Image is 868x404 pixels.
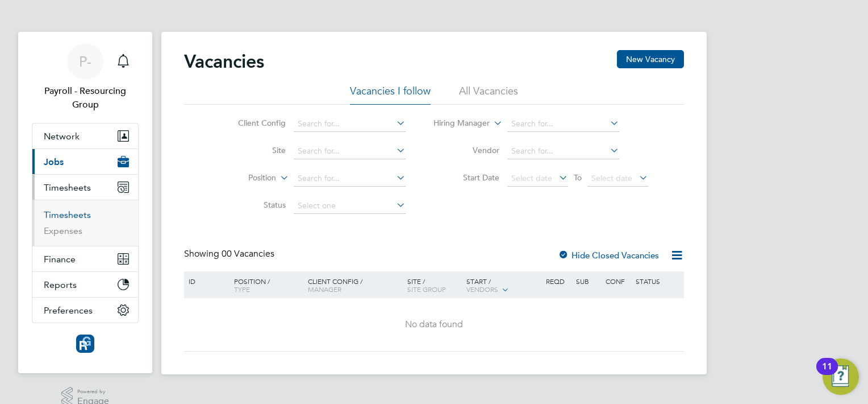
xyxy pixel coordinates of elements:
[18,32,152,373] nav: Main navigation
[558,250,659,261] label: Hide Closed Vacancies
[32,200,138,246] div: Timesheets
[434,172,499,183] label: Start Date
[76,335,94,353] img: resourcinggroup-logo-retina.png
[294,171,406,187] input: Search for...
[633,271,682,291] div: Status
[44,131,80,142] span: Network
[44,305,93,316] span: Preferences
[222,248,274,259] span: 00 Vacancies
[459,84,518,105] li: All Vacancies
[404,271,464,299] div: Site /
[407,285,446,294] span: Site Group
[234,285,250,294] span: Type
[32,272,138,297] button: Reports
[294,198,406,214] input: Select one
[603,271,632,291] div: Conf
[220,118,286,128] label: Client Config
[32,175,138,200] button: Timesheets
[507,116,619,132] input: Search for...
[570,170,585,185] span: To
[220,200,286,210] label: Status
[466,285,498,294] span: Vendors
[44,254,76,265] span: Finance
[434,145,499,155] label: Vendor
[617,50,684,68] button: New Vacancy
[32,298,138,323] button: Preferences
[184,248,277,260] div: Showing
[44,279,77,290] span: Reports
[308,285,341,294] span: Manager
[186,319,682,331] div: No data found
[507,143,619,159] input: Search for...
[44,156,64,167] span: Jobs
[305,271,404,299] div: Client Config /
[184,50,264,73] h2: Vacancies
[79,54,91,69] span: P-
[186,271,226,291] div: ID
[32,84,139,112] span: Payroll - Resourcing Group
[294,116,406,132] input: Search for...
[591,173,632,183] span: Select date
[511,173,552,183] span: Select date
[32,43,139,112] a: P-Payroll - Resourcing Group
[294,143,406,159] input: Search for...
[464,271,543,300] div: Start /
[77,387,109,397] span: Powered by
[543,271,573,291] div: Reqd
[32,335,139,353] a: Go to home page
[211,172,276,184] label: Position
[32,246,138,271] button: Finance
[424,118,490,129] label: Hiring Manager
[823,358,859,395] button: Open Resource Center, 11 new notifications
[44,225,82,236] a: Expenses
[44,209,91,220] a: Timesheets
[226,271,305,299] div: Position /
[32,123,138,149] button: Network
[822,366,832,381] div: 11
[32,149,138,174] button: Jobs
[350,84,431,105] li: Vacancies I follow
[220,145,286,155] label: Site
[573,271,603,291] div: Sub
[44,182,91,193] span: Timesheets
